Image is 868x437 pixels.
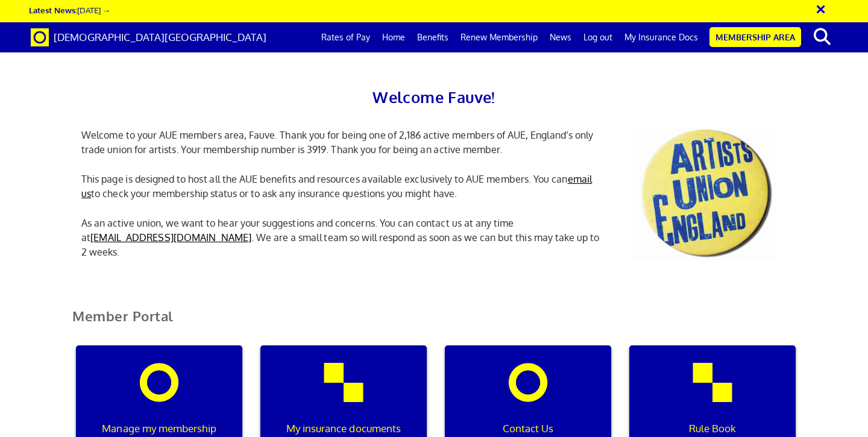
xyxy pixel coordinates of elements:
[454,22,544,52] a: Renew Membership
[544,22,577,52] a: News
[709,27,801,47] a: Membership Area
[72,216,615,259] p: As an active union, we want to hear your suggestions and concerns. You can contact us at any time...
[72,172,615,201] p: This page is designed to host all the AUE benefits and resources available exclusively to AUE mem...
[54,31,266,43] span: [DEMOGRAPHIC_DATA][GEOGRAPHIC_DATA]
[90,231,251,244] a: [EMAIL_ADDRESS][DOMAIN_NAME]
[22,22,275,52] a: Brand [DEMOGRAPHIC_DATA][GEOGRAPHIC_DATA]
[453,421,603,436] p: Contact Us
[315,22,376,52] a: Rates of Pay
[63,309,805,338] h2: Member Portal
[29,5,110,15] a: Latest News:[DATE] →
[72,84,796,110] h2: Welcome Fauve!
[638,421,787,436] p: Rule Book
[376,22,411,52] a: Home
[411,22,454,52] a: Benefits
[269,421,418,436] p: My insurance documents
[804,24,840,49] button: search
[29,5,77,15] strong: Latest News:
[618,22,704,52] a: My Insurance Docs
[72,128,615,157] p: Welcome to your AUE members area, Fauve. Thank you for being one of 2,186 active members of AUE, ...
[84,421,234,436] p: Manage my membership
[577,22,618,52] a: Log out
